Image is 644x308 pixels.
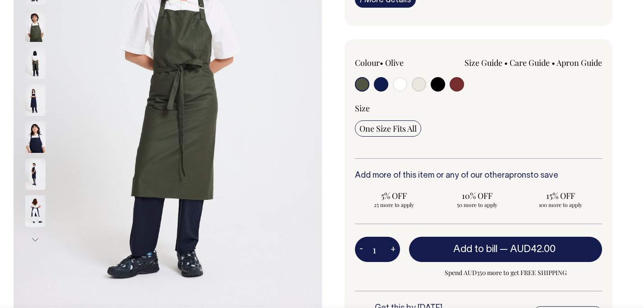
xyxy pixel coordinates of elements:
[355,188,433,211] input: 5% OFF 25 more to apply
[526,201,595,208] span: 100 more to apply
[25,84,46,116] img: dark-navy
[552,57,555,68] span: •
[359,123,417,134] span: One Size Fits All
[526,190,595,201] span: 15% OFF
[355,171,602,180] h6: Add more of this item or any of our other to save
[510,245,556,254] span: AUD42.00
[28,230,42,250] button: Next
[25,10,46,42] img: olive
[504,57,508,68] span: •
[438,188,516,211] input: 10% OFF 50 more to apply
[453,245,497,254] span: Add to bill
[500,245,558,254] span: —
[25,121,46,153] img: dark-navy
[505,172,530,179] a: aprons
[510,57,550,68] a: Care Guide
[409,237,602,262] button: Add to bill —AUD42.00
[355,240,368,258] button: -
[359,201,428,208] span: 25 more to apply
[386,240,400,258] button: +
[355,120,421,137] input: One Size Fits All
[25,195,46,227] img: dark-navy
[355,103,602,114] div: Size
[385,57,404,68] label: Olive
[380,57,383,68] span: •
[443,190,512,201] span: 10% OFF
[557,57,602,68] a: Apron Guide
[25,47,46,79] img: olive
[359,190,428,201] span: 5% OFF
[25,158,46,190] img: dark-navy
[355,57,454,68] div: Colour
[443,201,512,208] span: 50 more to apply
[409,267,602,278] span: Spend AUD350 more to get FREE SHIPPING
[465,57,502,68] a: Size Guide
[521,188,599,211] input: 15% OFF 100 more to apply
